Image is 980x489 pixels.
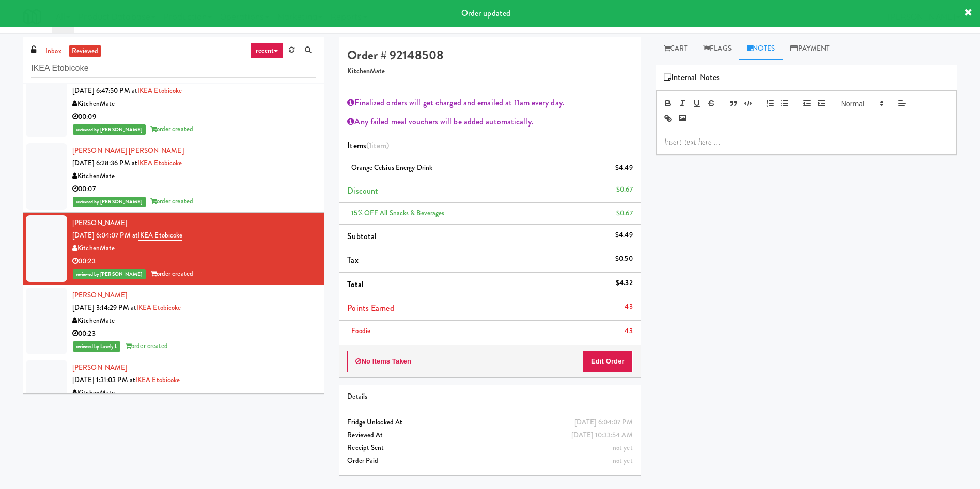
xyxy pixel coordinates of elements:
div: $0.67 [616,207,633,220]
span: reviewed by [PERSON_NAME] [73,197,146,207]
a: Notes [739,37,783,60]
span: order created [150,124,193,134]
div: $4.49 [615,229,633,242]
a: IKEA Etobicoke [137,86,182,96]
h4: Order # 92148508 [347,49,632,62]
a: inbox [43,45,64,58]
a: [PERSON_NAME] [72,290,127,300]
div: [DATE] 10:33:54 AM [571,429,633,442]
span: [DATE] 1:31:03 PM at [72,375,135,385]
div: KitchenMate [72,170,316,183]
ng-pluralize: item [371,139,386,151]
input: Search vision orders [31,59,316,78]
div: Receipt Sent [347,441,632,454]
span: Total [347,278,364,290]
div: [DATE] 6:04:07 PM [574,416,633,429]
li: [PERSON_NAME][DATE] 3:14:29 PM atIKEA EtobicokeKitchenMate00:23reviewed by Lovely Lorder created [23,285,324,357]
a: [PERSON_NAME] [72,362,127,372]
li: [PERSON_NAME] [PERSON_NAME][DATE] 6:28:36 PM atIKEA EtobicokeKitchenMate00:07reviewed by [PERSON_... [23,140,324,213]
div: KitchenMate [72,314,316,327]
span: Foodie [351,326,370,336]
span: Items [347,139,389,151]
span: Orange Celsius Energy Drink [351,163,432,172]
span: Points Earned [347,302,394,314]
a: IKEA Etobicoke [135,375,180,385]
li: [PERSON_NAME][DATE] 6:47:50 PM atIKEA EtobicokeKitchenMate00:09reviewed by [PERSON_NAME]order cre... [23,68,324,140]
div: Fridge Unlocked At [347,416,632,429]
div: 43 [625,325,632,338]
span: [DATE] 6:47:50 PM at [72,86,137,96]
span: (1 ) [366,139,390,151]
li: [PERSON_NAME][DATE] 1:31:03 PM atIKEA EtobicokeKitchenMate00:04reviewed by [PERSON_NAME]order cre... [23,357,324,430]
span: [DATE] 6:28:36 PM at [72,158,137,168]
a: IKEA Etobicoke [137,158,182,168]
div: Finalized orders will get charged and emailed at 11am every day. [347,95,632,111]
a: Payment [783,37,837,60]
span: Subtotal [347,230,377,242]
div: 00:23 [72,327,316,340]
span: reviewed by Lovely L [73,341,120,352]
div: Order Paid [347,454,632,467]
span: order created [150,196,193,206]
div: 00:23 [72,255,316,268]
span: [DATE] 6:04:07 PM at [72,230,138,240]
a: Flags [695,37,739,60]
span: 15% OFF All Snacks & Beverages [351,208,444,218]
span: reviewed by [PERSON_NAME] [73,269,146,279]
div: 00:09 [72,111,316,123]
a: [PERSON_NAME] [PERSON_NAME] [72,146,184,155]
li: [PERSON_NAME][DATE] 6:04:07 PM atIKEA EtobicokeKitchenMate00:23reviewed by [PERSON_NAME]order cre... [23,213,324,285]
a: IKEA Etobicoke [138,230,182,241]
span: not yet [613,455,633,465]
a: Cart [656,37,696,60]
span: Order updated [461,7,510,19]
a: IKEA Etobicoke [136,303,181,312]
span: Internal Notes [664,70,720,85]
span: [DATE] 3:14:29 PM at [72,303,136,312]
span: reviewed by [PERSON_NAME] [73,124,146,135]
div: KitchenMate [72,242,316,255]
span: order created [125,341,168,351]
button: No Items Taken [347,351,419,372]
div: KitchenMate [72,98,316,111]
a: [PERSON_NAME] [72,218,127,228]
h5: KitchenMate [347,68,632,75]
div: $0.50 [615,253,633,265]
div: Any failed meal vouchers will be added automatically. [347,114,632,130]
div: $4.32 [616,277,633,290]
a: reviewed [69,45,101,58]
div: Details [347,390,632,403]
button: Edit Order [583,351,633,372]
span: Discount [347,185,378,197]
span: not yet [613,443,633,452]
span: Tax [347,254,358,266]
div: Reviewed At [347,429,632,442]
div: $4.49 [615,162,633,175]
div: 43 [625,301,632,313]
div: $0.67 [616,183,633,196]
div: KitchenMate [72,387,316,400]
span: order created [150,269,193,278]
a: recent [250,42,284,59]
div: 00:07 [72,183,316,196]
